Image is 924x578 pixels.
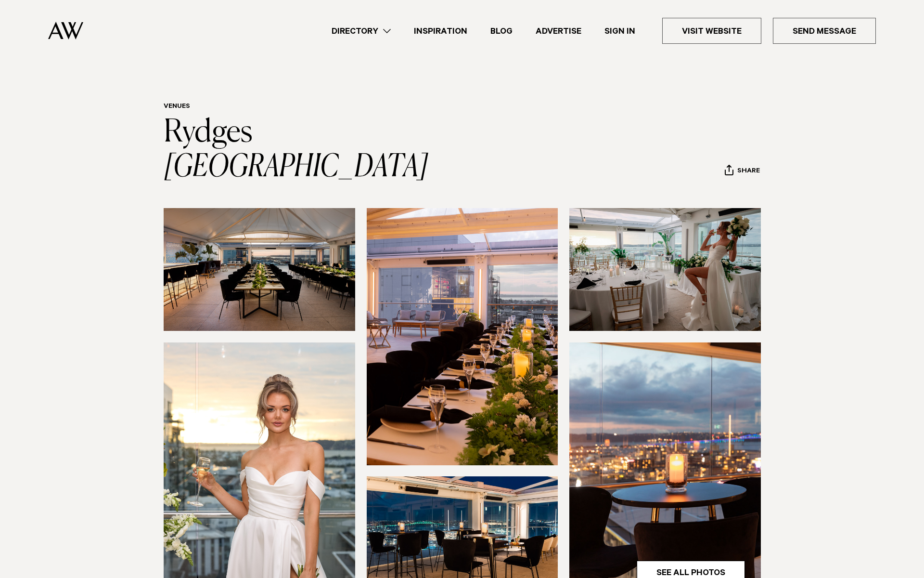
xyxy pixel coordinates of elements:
a: Blog [479,25,524,38]
a: Directory [320,25,402,38]
a: Venues [164,103,190,111]
button: Share [724,164,760,179]
span: Share [737,167,760,176]
img: Auckland Weddings Logo [48,22,83,39]
a: Visit Website [662,18,761,44]
img: wedding venue auckland city [569,208,761,331]
a: Inspiration [402,25,479,38]
img: wedding rooftop space auckland [164,208,355,331]
a: Advertise [524,25,593,38]
a: Sign In [593,25,647,38]
a: Rydges [GEOGRAPHIC_DATA] [164,118,428,183]
a: Send Message [773,18,876,44]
